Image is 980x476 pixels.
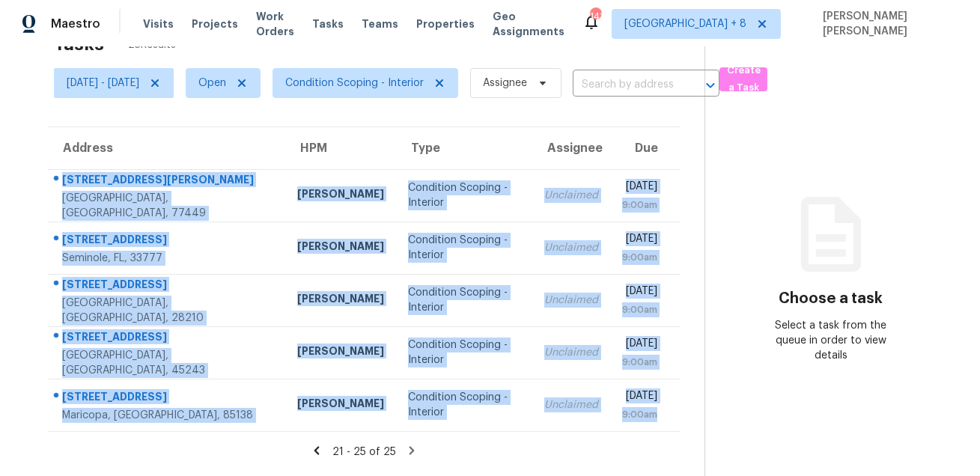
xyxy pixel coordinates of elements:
span: Properties [416,16,475,31]
div: [PERSON_NAME] [297,239,384,257]
th: Assignee [532,127,610,169]
span: Projects [192,16,238,31]
div: [STREET_ADDRESS] [62,232,273,251]
th: Type [396,127,533,169]
div: [GEOGRAPHIC_DATA], [GEOGRAPHIC_DATA], 45243 [62,348,273,378]
th: Due [610,127,681,169]
th: Address [48,127,285,169]
span: Tasks [312,19,344,29]
div: Seminole, FL, 33777 [62,251,273,266]
div: [DATE] [622,336,657,355]
div: [STREET_ADDRESS][PERSON_NAME] [62,172,273,191]
div: Condition Scoping - Interior [408,180,521,210]
button: Open [700,75,721,96]
div: Unclaimed [544,397,598,412]
span: Assignee [483,76,527,91]
div: Condition Scoping - Interior [408,390,521,420]
div: [DATE] [622,231,657,250]
div: [PERSON_NAME] [297,291,384,310]
div: [PERSON_NAME] [297,396,384,415]
div: Unclaimed [544,345,598,360]
span: Teams [362,16,398,31]
div: [DATE] [622,284,657,302]
span: Open [198,76,226,91]
div: [STREET_ADDRESS] [62,389,273,408]
div: Select a task from the queue in order to view details [768,318,893,363]
h3: Choose a task [779,291,883,306]
div: [DATE] [622,388,657,407]
span: [GEOGRAPHIC_DATA] + 8 [624,16,746,31]
button: Create a Task [719,67,767,91]
div: Unclaimed [544,188,598,203]
div: 9:00am [622,250,657,265]
div: 9:00am [622,198,657,213]
span: Condition Scoping - Interior [285,76,424,91]
div: [DATE] [622,179,657,198]
span: Create a Task [727,62,760,97]
div: [GEOGRAPHIC_DATA], [GEOGRAPHIC_DATA], 28210 [62,296,273,326]
div: 141 [590,9,600,24]
div: Maricopa, [GEOGRAPHIC_DATA], 85138 [62,408,273,423]
div: Unclaimed [544,240,598,255]
span: [DATE] - [DATE] [67,76,139,91]
span: Geo Assignments [493,9,564,39]
div: Condition Scoping - Interior [408,285,521,315]
div: [STREET_ADDRESS] [62,277,273,296]
th: HPM [285,127,396,169]
span: [PERSON_NAME] [PERSON_NAME] [817,9,958,39]
div: Condition Scoping - Interior [408,338,521,367]
span: Maestro [51,16,100,31]
input: Search by address [573,73,678,97]
h2: Tasks [54,37,104,52]
div: [PERSON_NAME] [297,186,384,205]
div: [PERSON_NAME] [297,344,384,362]
div: 9:00am [622,302,657,317]
div: 9:00am [622,407,657,422]
div: Unclaimed [544,293,598,308]
div: Condition Scoping - Interior [408,233,521,263]
span: Work Orders [256,9,294,39]
div: 9:00am [622,355,657,370]
div: [STREET_ADDRESS] [62,329,273,348]
span: 21 - 25 of 25 [332,447,396,457]
div: [GEOGRAPHIC_DATA], [GEOGRAPHIC_DATA], 77449 [62,191,273,221]
span: Visits [143,16,174,31]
